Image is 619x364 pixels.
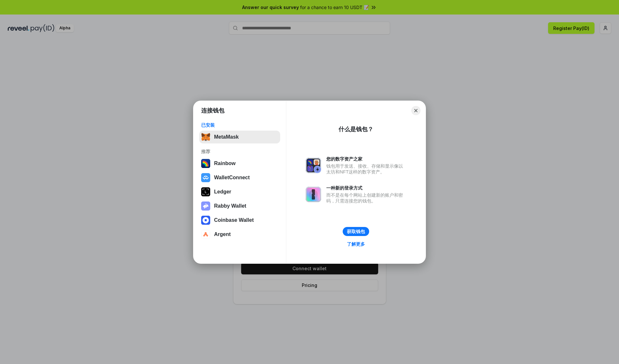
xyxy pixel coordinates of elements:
[347,241,365,247] div: 了解更多
[199,214,280,227] button: Coinbase Wallet
[306,187,321,202] img: svg+xml,%3Csvg%20xmlns%3D%22http%3A%2F%2Fwww.w3.org%2F2000%2Fsvg%22%20fill%3D%22none%22%20viewBox...
[214,189,231,195] div: Ledger
[201,230,210,239] img: svg+xml,%3Csvg%20width%3D%2228%22%20height%3D%2228%22%20viewBox%3D%220%200%2028%2028%22%20fill%3D...
[201,173,210,182] img: svg+xml,%3Csvg%20width%3D%2228%22%20height%3D%2228%22%20viewBox%3D%220%200%2028%2028%22%20fill%3D...
[201,107,224,114] h1: 连接钱包
[326,192,406,204] div: 而不是在每个网站上创建新的账户和密码，只需连接您的钱包。
[201,159,210,168] img: svg+xml,%3Csvg%20width%3D%22120%22%20height%3D%22120%22%20viewBox%3D%220%200%20120%20120%22%20fil...
[326,156,406,162] div: 您的数字资产之家
[214,217,254,223] div: Coinbase Wallet
[326,185,406,191] div: 一种新的登录方式
[199,228,280,241] button: Argent
[214,161,236,166] div: Rainbow
[199,171,280,184] button: WalletConnect
[343,227,369,236] button: 获取钱包
[199,185,280,198] button: Ledger
[214,203,246,209] div: Rabby Wallet
[347,229,365,234] div: 获取钱包
[326,163,406,175] div: 钱包用于发送、接收、存储和显示像以太坊和NFT这样的数字资产。
[411,106,420,115] button: Close
[214,175,250,181] div: WalletConnect
[199,200,280,212] button: Rabby Wallet
[199,131,280,143] button: MetaMask
[343,240,369,248] a: 了解更多
[214,231,231,237] div: Argent
[201,122,278,128] div: 已安装
[201,216,210,225] img: svg+xml,%3Csvg%20width%3D%2228%22%20height%3D%2228%22%20viewBox%3D%220%200%2028%2028%22%20fill%3D...
[201,202,210,211] img: svg+xml,%3Csvg%20xmlns%3D%22http%3A%2F%2Fwww.w3.org%2F2000%2Fsvg%22%20fill%3D%22none%22%20viewBox...
[199,157,280,170] button: Rainbow
[214,134,239,140] div: MetaMask
[306,158,321,173] img: svg+xml,%3Csvg%20xmlns%3D%22http%3A%2F%2Fwww.w3.org%2F2000%2Fsvg%22%20fill%3D%22none%22%20viewBox...
[201,149,278,154] div: 推荐
[339,125,373,133] div: 什么是钱包？
[201,133,210,142] img: svg+xml,%3Csvg%20fill%3D%22none%22%20height%3D%2233%22%20viewBox%3D%220%200%2035%2033%22%20width%...
[201,187,210,196] img: svg+xml,%3Csvg%20xmlns%3D%22http%3A%2F%2Fwww.w3.org%2F2000%2Fsvg%22%20width%3D%2228%22%20height%3...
